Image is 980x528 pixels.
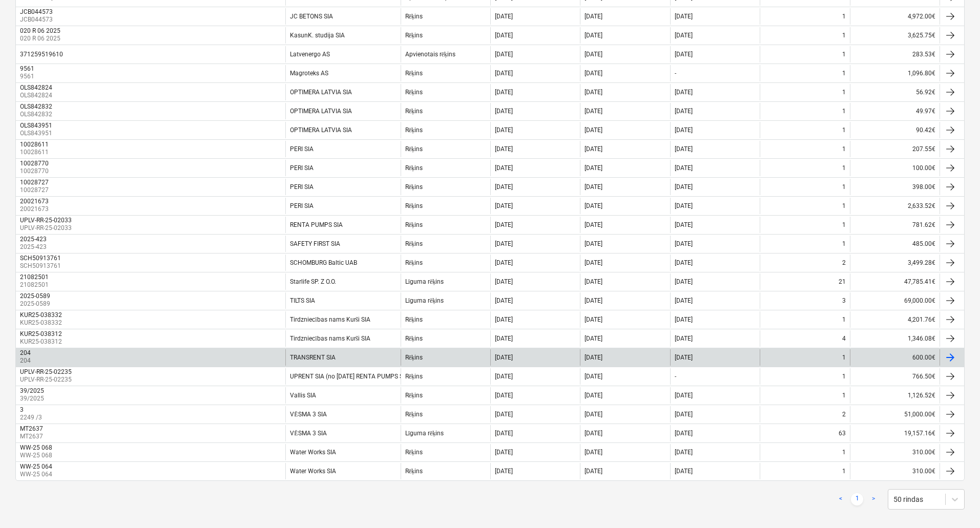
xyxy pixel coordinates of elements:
[842,126,846,134] div: 1
[290,392,316,399] div: Vallis SIA
[675,449,693,456] div: [DATE]
[20,413,42,422] p: 2249 /3
[290,335,370,343] div: Tirdzniecības nams Kurši SIA
[405,335,423,343] div: Rēķins
[842,240,846,247] div: 1
[290,278,336,285] div: Starlife SP. Z O.O.
[405,259,423,267] div: Rēķins
[839,430,846,437] div: 63
[585,89,602,96] div: [DATE]
[290,449,336,456] div: Water Works SIA
[842,297,846,304] div: 3
[839,278,846,285] div: 21
[851,493,863,505] a: Page 1 is your current page
[20,84,52,91] div: OLS842824
[842,164,846,172] div: 1
[290,70,328,77] div: Magroteks AS
[850,8,940,25] div: 4,972.00€
[675,411,693,418] div: [DATE]
[675,240,693,247] div: [DATE]
[842,259,846,266] div: 2
[290,468,336,475] div: Water Works SIA
[20,273,49,281] div: 21082501
[405,468,423,475] div: Rēķins
[850,198,940,214] div: 2,633.52€
[495,335,513,342] div: [DATE]
[585,13,602,20] div: [DATE]
[675,89,693,96] div: [DATE]
[495,126,513,134] div: [DATE]
[495,449,513,456] div: [DATE]
[495,430,513,437] div: [DATE]
[290,183,314,191] div: PERI SIA
[20,337,64,346] p: KUR25-038312
[842,145,846,153] div: 1
[20,217,72,224] div: UPLV-RR-25-02033
[20,34,62,43] p: 020 R 06 2025
[867,493,880,505] a: Next page
[835,493,847,505] a: Previous page
[842,373,846,380] div: 1
[675,32,693,39] div: [DATE]
[405,297,444,305] div: Līguma rēķins
[20,262,63,270] p: SCH50913761
[842,221,846,228] div: 1
[290,164,314,172] div: PERI SIA
[20,236,47,243] div: 2025-423
[495,13,513,20] div: [DATE]
[675,126,693,134] div: [DATE]
[842,354,846,361] div: 1
[842,32,846,39] div: 1
[20,91,54,100] p: OLS842824
[290,373,409,380] div: UPRENT SIA (no [DATE] RENTA PUMPS SIA
[675,297,693,304] div: [DATE]
[20,406,40,413] div: 3
[405,108,423,115] div: Rēķins
[405,202,423,210] div: Rēķins
[405,145,423,153] div: Rēķins
[675,202,693,209] div: [DATE]
[585,430,602,437] div: [DATE]
[495,89,513,96] div: [DATE]
[290,240,340,247] div: SAFETY FIRST SIA
[20,65,34,72] div: 9561
[842,70,846,77] div: 1
[585,297,602,304] div: [DATE]
[850,65,940,81] div: 1,096.80€
[20,375,74,384] p: UPLV-RR-25-02235
[842,468,846,475] div: 1
[842,108,846,115] div: 1
[675,354,693,361] div: [DATE]
[405,316,423,324] div: Rēķins
[20,470,54,479] p: WW-25 064
[405,126,423,134] div: Rēķins
[20,8,53,15] div: JCB044573
[20,122,52,129] div: OLS843951
[405,221,423,229] div: Rēķins
[495,51,513,58] div: [DATE]
[405,354,423,362] div: Rēķins
[20,243,49,251] p: 2025-423
[842,183,846,191] div: 1
[585,221,602,228] div: [DATE]
[495,278,513,285] div: [DATE]
[290,51,330,58] div: Latvenergo AS
[405,32,423,39] div: Rēķins
[20,27,60,34] div: 020 R 06 2025
[585,373,602,380] div: [DATE]
[850,311,940,328] div: 4,201.76€
[675,278,693,285] div: [DATE]
[675,183,693,191] div: [DATE]
[850,292,940,309] div: 69,000.00€
[20,319,64,327] p: KUR25-038332
[850,27,940,44] div: 3,625.75€
[585,411,602,418] div: [DATE]
[585,259,602,266] div: [DATE]
[929,479,980,528] div: Chat Widget
[495,221,513,228] div: [DATE]
[585,51,602,58] div: [DATE]
[842,51,846,58] div: 1
[675,392,693,399] div: [DATE]
[20,224,74,233] p: UPLV-RR-25-02033
[675,145,693,153] div: [DATE]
